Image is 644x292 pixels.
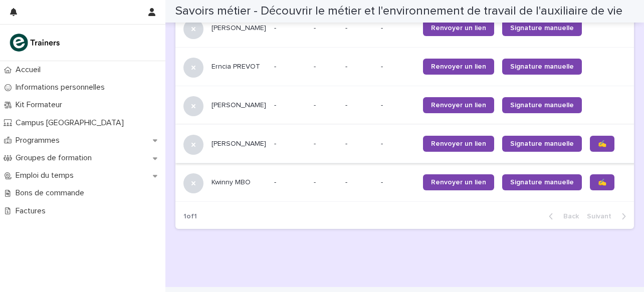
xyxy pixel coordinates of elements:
span: Signature manuelle [510,179,574,186]
p: - [314,99,318,110]
p: - [314,61,318,71]
p: - [345,140,373,148]
p: - [274,24,306,33]
img: K0CqGN7SDeD6s4JG8KQk [8,33,63,53]
a: Renvoyer un lien [423,59,494,75]
a: Signature manuelle [502,20,582,36]
p: Kit Formateur [12,100,70,110]
a: ✍️ [590,136,614,152]
p: [PERSON_NAME] [211,140,266,148]
a: Signature manuelle [502,136,582,152]
a: Renvoyer un lien [423,174,494,190]
p: - [381,178,415,187]
a: Renvoyer un lien [423,97,494,113]
p: Accueil [12,65,49,75]
button: Back [541,212,583,221]
p: [PERSON_NAME] [211,24,266,33]
p: Factures [12,206,54,216]
span: Signature manuelle [510,63,574,70]
p: Informations personnelles [12,83,113,92]
span: Renvoyer un lien [431,102,486,109]
span: Renvoyer un lien [431,140,486,147]
p: - [381,101,415,110]
p: - [274,101,306,110]
span: ✍️ [598,140,606,147]
span: Renvoyer un lien [431,25,486,32]
a: ✍️ [590,174,614,190]
span: Next [587,213,617,220]
p: - [274,140,306,148]
span: Renvoyer un lien [431,179,486,186]
p: Programmes [12,136,68,145]
span: Back [557,213,579,220]
p: - [314,176,318,187]
p: Bons de commande [12,188,92,198]
p: - [345,24,373,33]
p: Groupes de formation [12,153,100,163]
a: Signature manuelle [502,174,582,190]
span: ✍️ [598,179,606,186]
p: - [314,138,318,148]
span: Signature manuelle [510,25,574,32]
span: Signature manuelle [510,140,574,147]
p: Campus [GEOGRAPHIC_DATA] [12,118,132,128]
p: - [345,101,373,110]
p: - [314,22,318,33]
a: Signature manuelle [502,59,582,75]
p: Kwinny MBO [211,178,266,187]
a: Signature manuelle [502,97,582,113]
span: Signature manuelle [510,102,574,109]
p: - [274,178,306,187]
h2: Savoirs métier - Découvrir le métier et l'environnement de travail de l'auxiliaire de vie [175,4,622,19]
button: Next [583,212,634,221]
p: - [381,63,415,71]
p: Emploi du temps [12,171,82,180]
p: - [274,63,306,71]
p: - [381,140,415,148]
a: Renvoyer un lien [423,20,494,36]
p: - [345,178,373,187]
p: - [345,63,373,71]
p: 1 of 1 [175,204,205,229]
p: - [381,24,415,33]
p: [PERSON_NAME] [211,101,266,110]
a: Renvoyer un lien [423,136,494,152]
span: Renvoyer un lien [431,63,486,70]
p: Erncia PREVOT [211,63,266,71]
